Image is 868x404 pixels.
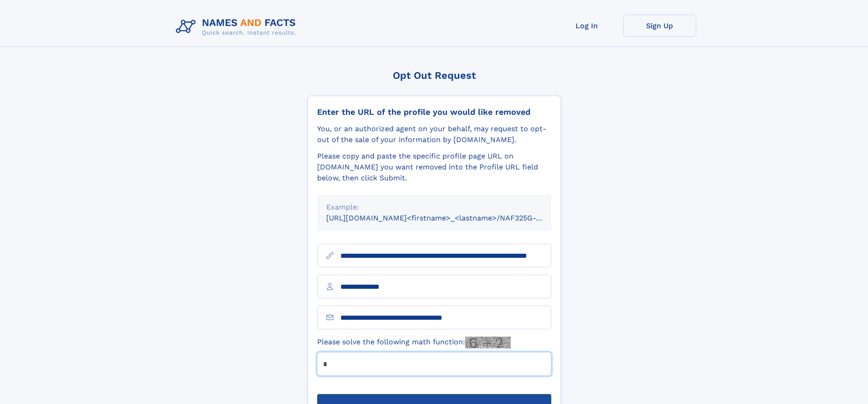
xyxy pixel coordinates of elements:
a: Sign Up [623,15,696,37]
div: You, or an authorized agent on your behalf, may request to opt-out of the sale of your informatio... [317,123,551,145]
div: Example: [326,202,542,213]
small: [URL][DOMAIN_NAME]<firstname>_<lastname>/NAF325G-xxxxxxxx [326,214,569,222]
img: Logo Names and Facts [172,15,303,39]
div: Please copy and paste the specific profile page URL on [DOMAIN_NAME] you want removed into the Pr... [317,151,551,184]
a: Log In [550,15,623,37]
label: Please solve the following math function: [317,337,511,348]
div: Opt Out Request [308,70,561,81]
div: Enter the URL of the profile you would like removed [317,107,551,117]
